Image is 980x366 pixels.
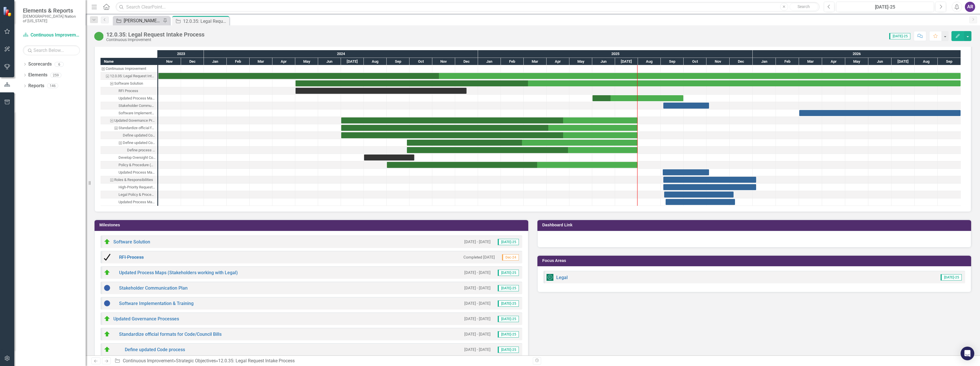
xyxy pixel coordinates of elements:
div: Task: Start date: 2024-05-01 End date: 2024-12-16 [296,88,467,94]
span: [DATE]-25 [498,347,519,353]
div: Software Solution [114,80,143,87]
img: ClearPoint Strategy [3,7,13,17]
div: 2026 [753,50,961,58]
div: Task: Start date: 2025-06-01 End date: 2025-09-30 [593,95,683,101]
div: Task: Start date: 2025-09-07 End date: 2025-12-08 [666,199,735,205]
div: Mar [250,58,272,65]
img: On Target [104,315,111,322]
button: [DATE]-25 [836,2,934,12]
a: RFI Process [119,255,144,260]
div: Standardize official formats for Code/Council Bills [119,124,156,132]
div: Updated Process Maps (Legal v Procurement) [119,198,156,206]
a: Continuous Improvement [123,358,174,363]
div: Task: Start date: 2025-09-04 End date: 2026-01-05 [101,184,157,191]
div: Stakeholder Communication Plan [101,102,157,109]
div: 2025 [478,50,753,58]
h3: Dashboard Link [542,223,968,227]
small: [DATE] - [DATE] [464,285,491,291]
div: Dec [181,58,204,65]
div: Task: Start date: 2025-09-03 End date: 2025-11-04 [663,169,709,175]
div: Jan [753,58,776,65]
div: Jan [204,58,227,65]
a: Scorecards [28,61,52,68]
div: Task: Start date: 2024-07-01 End date: 2025-07-31 [101,132,157,139]
div: Task: Start date: 2025-09-05 End date: 2025-12-06 [664,192,734,198]
img: Not Started [104,300,111,307]
div: 2024 [204,50,478,58]
div: Nov [432,58,455,65]
div: Task: Start date: 2024-08-01 End date: 2024-10-07 [101,154,157,161]
span: [DATE]-25 [941,274,962,280]
div: Mar [524,58,547,65]
div: Apr [822,58,845,65]
div: Define updated Council Bill process [123,139,156,147]
div: Jun [318,58,341,65]
div: Sep [387,58,409,65]
div: [PERSON_NAME] SO's [124,17,161,24]
div: Task: Start date: 2025-09-03 End date: 2025-11-04 [101,169,157,176]
small: [DATE] - [DATE] [464,270,491,275]
div: Task: Start date: 2025-09-04 End date: 2025-11-04 [101,102,157,109]
small: [DEMOGRAPHIC_DATA] Nation of [US_STATE] [23,14,80,23]
a: Legal [556,275,568,280]
div: Legal Policy & Procedures (Associate Expectations) [119,191,156,198]
div: Jul [891,58,915,65]
input: Search Below... [23,45,80,55]
div: Define updated Code process [123,132,156,139]
div: [DATE]-25 [838,4,932,11]
div: Develop Oversight Committee (Legal/General/Outside Counsel) [101,154,157,161]
div: Task: Start date: 2025-09-04 End date: 2026-01-05 [663,184,756,190]
div: Policy & Procedure (General Counsel utilization) [101,161,157,169]
a: Updated Process Maps (Stakeholders working with Legal) [119,270,238,275]
div: Task: Start date: 2026-03-01 End date: 2026-09-30 [799,110,961,116]
div: 6 [55,62,64,67]
div: Task: Start date: 2024-05-01 End date: 2024-12-16 [101,87,157,95]
div: Updated Process Maps (Stakeholders working with Legal) [101,95,157,102]
small: [DATE] - [DATE] [464,239,491,245]
div: Jun [592,58,615,65]
div: 259 [50,73,61,78]
span: [DATE]-25 [498,270,519,276]
div: Task: Start date: 2026-03-01 End date: 2026-09-30 [101,109,157,117]
div: Feb [501,58,524,65]
div: Updated Process Maps (Stakeholders working with Legal) [119,95,156,102]
div: Oct [684,58,706,65]
div: AR [965,2,975,12]
button: Search [790,3,818,11]
div: Jul [341,58,364,65]
a: Standardize official formats for Code/Council Bills [119,332,222,337]
span: [DATE]-25 [498,239,519,245]
div: Task: Start date: 2024-09-27 End date: 2025-07-31 [407,147,638,153]
div: Updated Process Maps (Legal v Procurement) [101,198,157,206]
div: Software Implementation & Training [119,109,156,117]
img: Completed [104,254,111,261]
div: Define process of checks and balances [101,147,157,154]
div: Task: Start date: 2025-09-04 End date: 2026-01-05 [101,176,157,184]
div: Nov [158,58,181,65]
a: Software Solution [113,239,150,245]
div: Sep [938,58,961,65]
div: Define updated Council Bill process [101,139,157,147]
div: Jul [615,58,638,65]
img: Report [547,274,553,281]
div: Define process of checks and balances [127,147,156,154]
a: Strategic Objectives [176,358,216,363]
a: Define updated Code process [125,347,185,352]
div: Task: Start date: 2024-07-01 End date: 2025-07-31 [341,117,638,123]
div: Feb [776,58,799,65]
div: Software Solution [101,80,157,87]
div: Develop Oversight Committee (Legal/General/Outside Counsel) [119,154,156,161]
div: Policy & Procedure (General Counsel utilization) [119,161,156,169]
span: Elements & Reports [23,7,80,14]
div: Continuous Improvement [106,38,204,42]
div: Continuous Improvement [101,65,157,72]
img: Not Started [104,284,111,291]
div: 12.0.35: Legal Request Intake Process [218,358,295,363]
img: On Target [104,331,111,337]
div: Standardize official formats for Code/Council Bills [101,124,157,132]
a: Reports [28,83,44,89]
div: 146 [47,84,58,88]
div: Task: Start date: 2024-07-01 End date: 2025-07-31 [341,132,638,138]
img: On Target [104,269,111,276]
div: Define updated Code process [101,132,157,139]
